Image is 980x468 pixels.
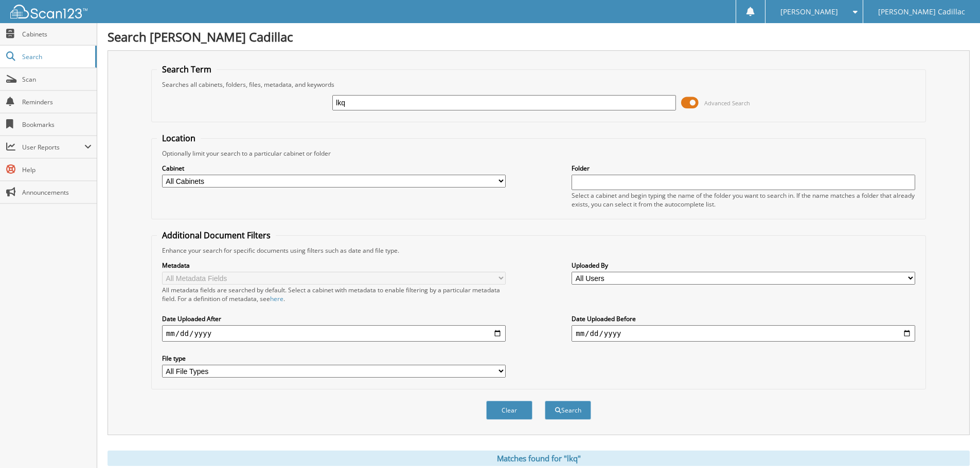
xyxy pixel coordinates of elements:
[157,80,920,89] div: Searches all cabinets, folders, files, metadata, and keywords
[22,75,92,84] span: Scan
[572,325,915,342] input: end
[486,401,532,420] button: Clear
[22,120,92,129] span: Bookmarks
[10,5,87,18] img: scan123-logo-white.svg
[572,261,915,270] label: Uploaded By
[22,165,92,174] span: Help
[162,325,506,342] input: start
[157,133,201,144] legend: Location
[22,30,92,39] span: Cabinets
[572,191,915,209] div: Select a cabinet and begin typing the name of the folder you want to search in. If the name match...
[22,143,84,152] span: User Reports
[780,9,838,15] span: [PERSON_NAME]
[878,9,965,15] span: [PERSON_NAME] Cadillac
[22,52,90,61] span: Search
[157,64,217,75] legend: Search Term
[162,354,506,363] label: File type
[22,98,92,106] span: Reminders
[22,188,92,197] span: Announcements
[162,314,506,323] label: Date Uploaded After
[704,99,750,107] span: Advanced Search
[162,261,506,270] label: Metadata
[572,314,915,323] label: Date Uploaded Before
[108,28,970,45] h1: Search [PERSON_NAME] Cadillac
[157,230,276,241] legend: Additional Document Filters
[270,294,283,303] a: here
[157,149,920,158] div: Optionally limit your search to a particular cabinet or folder
[572,164,915,173] label: Folder
[162,164,506,173] label: Cabinet
[108,451,970,466] div: Matches found for "lkq"
[545,401,591,420] button: Search
[157,246,920,255] div: Enhance your search for specific documents using filters such as date and file type.
[162,286,506,303] div: All metadata fields are searched by default. Select a cabinet with metadata to enable filtering b...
